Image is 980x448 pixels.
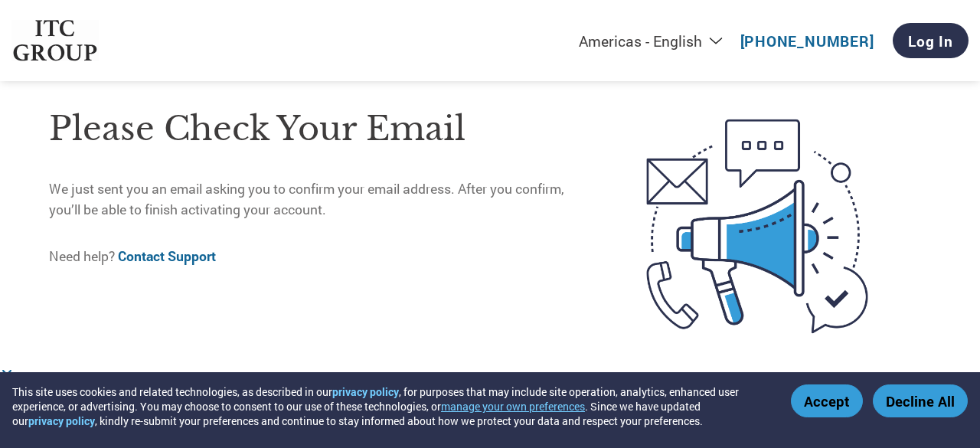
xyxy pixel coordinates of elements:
[791,384,863,417] button: Accept
[583,92,931,361] img: open-email
[893,23,969,58] a: Log In
[49,104,583,154] h1: Please check your email
[441,399,585,414] button: manage your own preferences
[740,31,874,51] a: [PHONE_NUMBER]
[49,247,583,267] p: Need help?
[118,247,216,265] a: Contact Support
[873,384,968,417] button: Decline All
[49,179,583,220] p: We just sent you an email asking you to confirm your email address. After you confirm, you’ll be ...
[332,384,399,399] a: privacy policy
[28,414,95,428] a: privacy policy
[11,20,99,62] img: ITC Group
[12,384,769,428] div: This site uses cookies and related technologies, as described in our , for purposes that may incl...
